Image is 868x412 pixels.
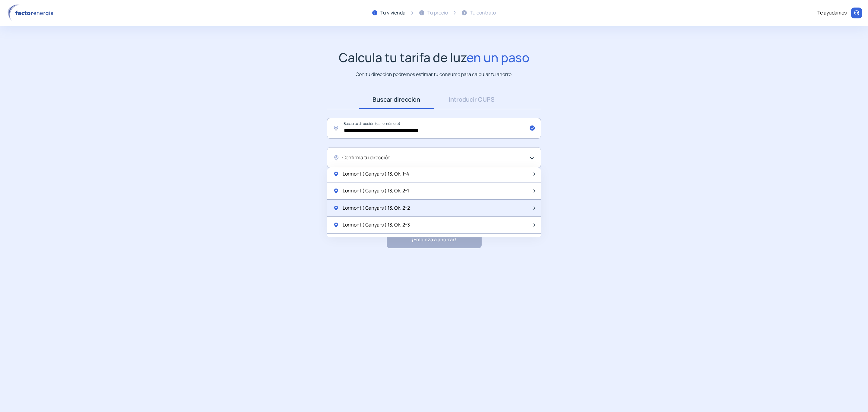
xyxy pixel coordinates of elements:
span: Confirma tu dirección [342,154,391,162]
img: location-pin-green.svg [333,205,339,211]
img: llamar [854,10,860,16]
span: Lormont ( Canyars ) 13, Ok, 2-2 [343,204,410,212]
img: arrow-next-item.svg [533,189,535,192]
h1: Calcula tu tarifa de luz [339,50,530,65]
img: location-pin-green.svg [333,171,339,177]
img: location-pin-green.svg [333,222,339,228]
img: arrow-next-item.svg [533,223,535,227]
img: arrow-next-item.svg [533,173,535,176]
span: Lormont ( Canyars ) 13, Ok, 2-1 [343,187,409,195]
img: arrow-next-item.svg [533,207,535,210]
div: Tu contrato [470,9,496,17]
p: Con tu dirección podremos estimar tu consumo para calcular tu ahorro. [356,71,513,78]
span: Lormont ( Canyars ) 13, Ok, 1-4 [343,170,409,178]
span: Lormont ( Canyars ) 13, Ok, 2-3 [343,221,410,229]
a: Introducir CUPS [434,90,509,109]
div: Tu vivienda [380,9,405,17]
img: logo factor [6,4,57,22]
span: en un paso [467,49,530,66]
div: Te ayudamos [817,9,847,17]
img: location-pin-green.svg [333,188,339,194]
a: Buscar dirección [359,90,434,109]
div: Tu precio [427,9,448,17]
